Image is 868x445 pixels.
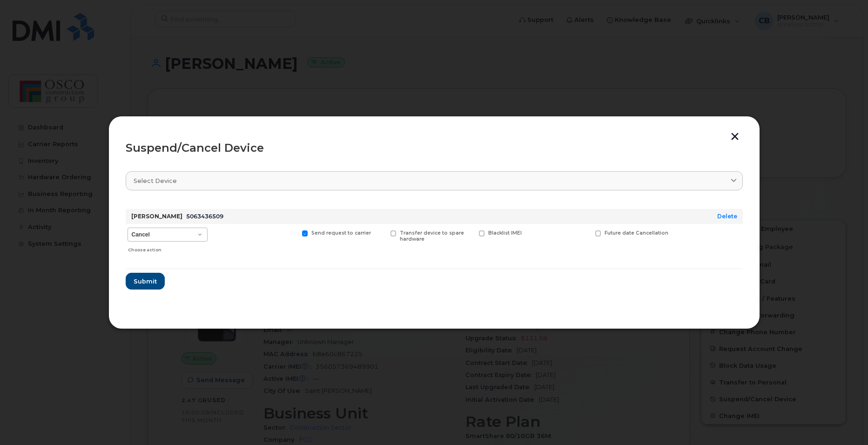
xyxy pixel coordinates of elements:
span: Transfer device to spare hardware [400,230,464,242]
input: Send request to carrier [291,230,296,235]
strong: [PERSON_NAME] [131,213,182,220]
a: Delete [717,213,737,220]
input: Transfer device to spare hardware [379,230,384,235]
span: Submit [134,277,157,286]
span: Send request to carrier [311,230,371,236]
span: Blacklist IMEI [488,230,522,236]
div: Suspend/Cancel Device [126,142,743,154]
span: 5063436509 [186,213,223,220]
a: Select device [126,171,743,190]
button: Submit [126,273,165,290]
input: Future date Cancellation [584,230,589,235]
div: Choose action [128,243,207,254]
span: Select device [134,176,177,185]
span: Future date Cancellation [605,230,668,236]
input: Blacklist IMEI [468,230,472,235]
